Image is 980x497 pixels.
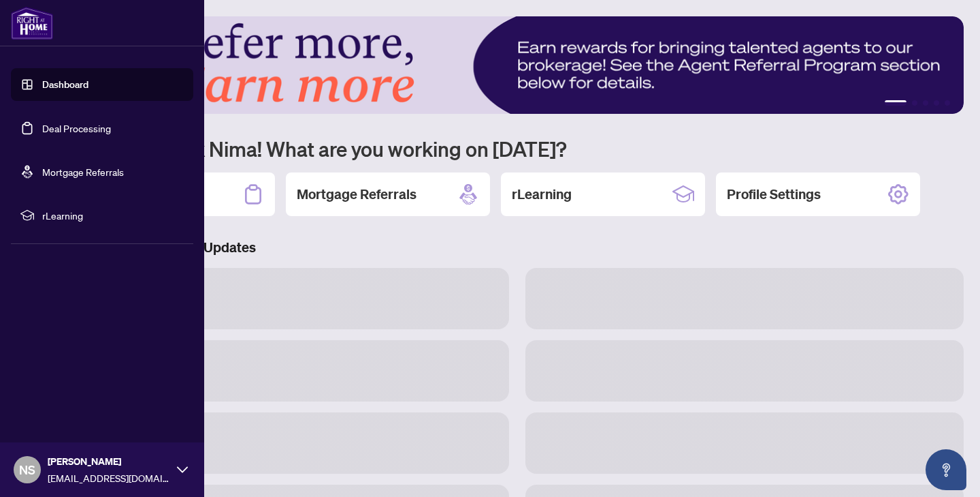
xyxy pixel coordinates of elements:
[885,100,906,106] button: 1
[48,470,170,485] span: [EMAIL_ADDRESS][DOMAIN_NAME]
[19,460,35,479] span: NS
[71,136,964,162] h1: Welcome back Nima! What are you working on [DATE]?
[727,185,821,204] h2: Profile Settings
[71,16,964,114] img: Slide 0
[42,78,88,91] a: Dashboard
[934,100,939,106] button: 4
[11,7,53,40] img: logo
[42,208,184,223] span: rLearning
[42,166,124,178] a: Mortgage Referrals
[912,100,917,106] button: 2
[71,238,964,257] h3: Brokerage & Industry Updates
[48,454,170,469] span: [PERSON_NAME]
[42,122,111,134] a: Deal Processing
[512,185,572,204] h2: rLearning
[923,100,928,106] button: 3
[926,449,966,490] button: Open asap
[945,100,950,106] button: 5
[297,185,416,204] h2: Mortgage Referrals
